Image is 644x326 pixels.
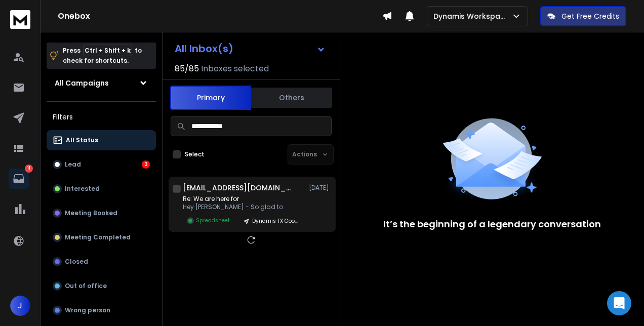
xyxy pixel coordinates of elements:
[183,183,294,193] h1: [EMAIL_ADDRESS][DOMAIN_NAME]
[433,11,511,21] p: Dynamis Workspace
[540,6,626,26] button: Get Free Credits
[47,203,156,223] button: Meeting Booked
[561,11,619,21] p: Get Free Credits
[47,227,156,248] button: Meeting Completed
[63,46,142,66] p: Press to check for shortcuts.
[10,296,30,316] button: J
[47,300,156,320] button: Wrong person
[167,38,334,59] button: All Inbox(s)
[55,78,109,88] h1: All Campaigns
[252,217,301,225] p: Dynamis TX Google Only Pre-Warmed
[9,169,29,189] a: 11
[25,165,33,173] p: 11
[47,252,156,272] button: Closed
[607,291,631,315] div: Open Intercom Messenger
[83,45,132,56] span: Ctrl + Shift + k
[65,233,131,241] p: Meeting Completed
[47,179,156,199] button: Interested
[65,209,117,217] p: Meeting Booked
[183,195,304,203] p: Re: We are here for
[58,10,382,22] h1: Onebox
[10,10,30,29] img: logo
[201,63,269,75] h3: Inboxes selected
[65,258,88,266] p: Closed
[65,282,107,290] p: Out of office
[309,184,332,192] p: [DATE]
[66,136,98,144] p: All Status
[251,87,332,109] button: Others
[170,86,251,110] button: Primary
[175,44,233,54] h1: All Inbox(s)
[65,185,100,193] p: Interested
[47,154,156,175] button: Lead3
[65,160,81,169] p: Lead
[196,217,230,224] p: Spreadsheet
[65,306,110,314] p: Wrong person
[47,110,156,124] h3: Filters
[142,160,150,169] div: 3
[383,217,601,231] p: It’s the beginning of a legendary conversation
[183,203,304,211] p: Hey [PERSON_NAME] - So glad to
[185,150,205,158] label: Select
[47,73,156,93] button: All Campaigns
[175,63,199,75] span: 85 / 85
[47,276,156,296] button: Out of office
[47,130,156,150] button: All Status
